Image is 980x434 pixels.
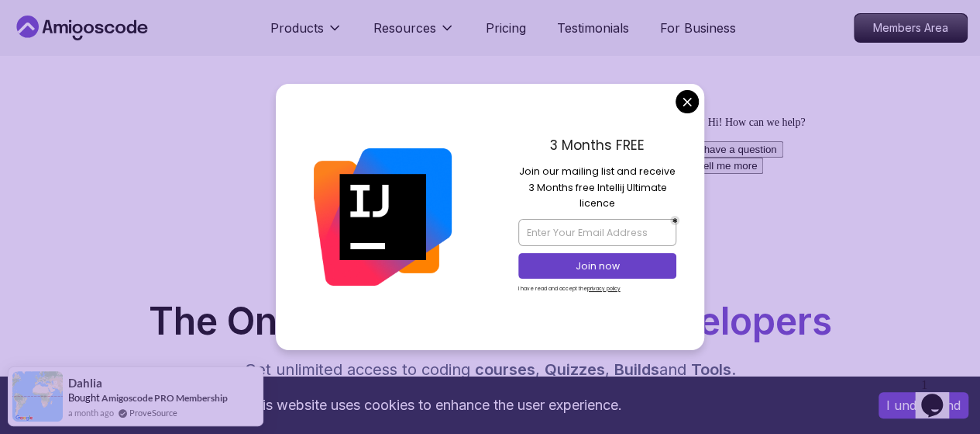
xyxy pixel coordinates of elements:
button: I have a question [6,32,98,48]
button: Resources [373,19,455,50]
span: Quizzes [545,360,605,379]
button: Tell me more [6,48,77,64]
span: courses [475,360,535,379]
button: Products [270,19,342,50]
div: 👋 Hi! How can we help?I have a questionTell me more [6,6,285,64]
p: Products [270,19,324,37]
iframe: chat widget [686,109,965,364]
iframe: chat widget [915,372,965,418]
span: Bought [68,391,100,404]
a: Pricing [486,19,526,37]
p: Members Area [854,14,967,42]
span: 👋 Hi! How can we help? [6,7,119,19]
span: Dahlia [68,377,102,390]
span: Tools [691,360,731,379]
a: Amigoscode PRO Membership [101,392,228,404]
a: Members Area [854,13,968,43]
a: Testimonials [557,19,629,37]
p: Get unlimited access to coding , , and . Start your journey or level up your career with Amigosco... [230,359,751,402]
a: ProveSource [129,408,177,418]
div: This website uses cookies to enhance the user experience. [12,388,855,422]
img: provesource social proof notification image [12,371,63,422]
button: Accept cookies [879,392,968,418]
span: a month ago [68,406,114,419]
span: Builds [614,360,659,379]
a: For Business [660,19,736,37]
p: Resources [373,19,436,37]
h1: The One-Stop Platform for [12,303,968,340]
